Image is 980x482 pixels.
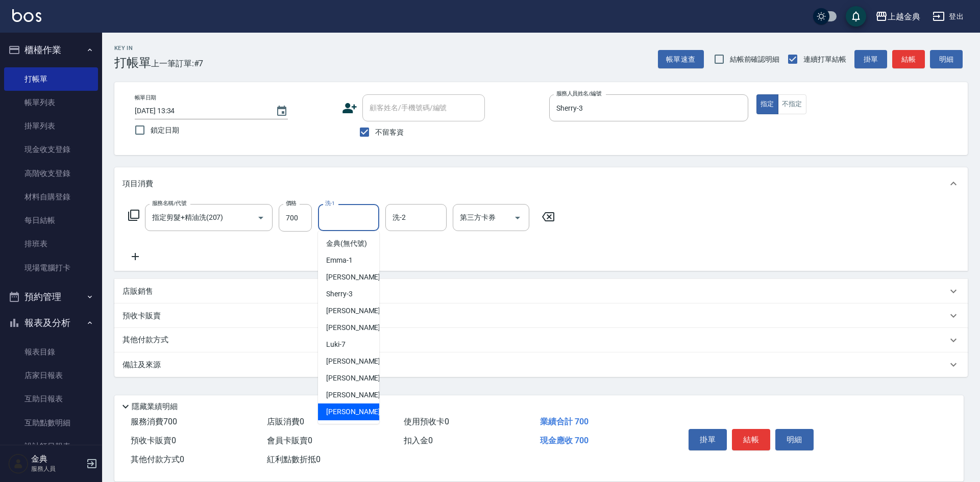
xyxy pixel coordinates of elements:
p: 隱藏業績明細 [132,401,178,412]
span: 會員卡販賣 0 [267,436,312,445]
p: 預收卡販賣 [122,311,161,321]
p: 其他付款方式 [122,335,174,346]
span: Luki -7 [326,339,346,350]
span: 使用預收卡 0 [404,417,449,426]
button: Choose date, selected date is 2025-09-09 [269,99,294,123]
p: 項目消費 [122,179,153,189]
a: 現金收支登錄 [4,138,98,161]
span: [PERSON_NAME] -22 [326,407,390,417]
button: 上越金典 [871,6,924,27]
span: 金典 (無代號) [326,238,367,249]
span: 預收卡販賣 0 [131,436,176,445]
p: 服務人員 [31,464,83,473]
button: 指定 [756,94,778,114]
button: 明細 [775,429,814,450]
label: 價格 [286,199,297,207]
a: 店家日報表 [4,364,98,387]
h3: 打帳單 [114,56,151,70]
div: 店販銷售 [114,279,968,303]
span: 店販消費 0 [267,417,304,426]
button: 掛單 [689,429,727,450]
button: 不指定 [778,94,806,114]
a: 高階收支登錄 [4,162,98,185]
h5: 金典 [31,454,83,464]
span: 上一筆訂單:#7 [151,57,204,70]
span: [PERSON_NAME] -5 [326,306,386,316]
span: 現金應收 700 [540,436,589,445]
label: 服務名稱/代號 [152,199,186,207]
span: [PERSON_NAME] -12 [326,373,390,384]
div: 上越金典 [888,10,920,23]
span: Sherry -3 [326,289,353,299]
div: 備註及來源 [114,352,968,377]
span: [PERSON_NAME] -2 [326,272,386,283]
a: 報表目錄 [4,340,98,364]
button: 櫃檯作業 [4,37,98,63]
p: 備註及來源 [122,360,161,370]
div: 項目消費 [114,167,968,200]
a: 帳單列表 [4,91,98,114]
div: 其他付款方式 [114,328,968,352]
a: 每日結帳 [4,209,98,232]
span: 結帳前確認明細 [730,54,780,65]
span: [PERSON_NAME] -6 [326,322,386,333]
img: Logo [12,9,41,22]
span: 鎖定日期 [151,125,179,136]
button: 明細 [930,50,963,69]
p: 店販銷售 [122,286,153,297]
a: 材料自購登錄 [4,185,98,209]
button: 結帳 [892,50,925,69]
a: 排班表 [4,232,98,256]
a: 現場電腦打卡 [4,256,98,280]
h2: Key In [114,45,151,52]
span: 其他付款方式 0 [131,454,184,464]
button: 結帳 [732,429,770,450]
button: Open [509,210,526,226]
span: 連續打單結帳 [803,54,846,65]
span: [PERSON_NAME] -9 [326,356,386,367]
a: 設計師日報表 [4,435,98,458]
a: 互助日報表 [4,387,98,411]
span: 業績合計 700 [540,417,589,426]
label: 服務人員姓名/編號 [556,90,601,97]
a: 掛單列表 [4,114,98,138]
span: 扣入金 0 [404,436,433,445]
label: 帳單日期 [135,94,156,102]
span: 紅利點數折抵 0 [267,454,321,464]
span: 不留客資 [375,127,404,138]
button: 帳單速查 [658,50,704,69]
label: 洗-1 [325,199,335,207]
div: 預收卡販賣 [114,303,968,328]
button: save [846,6,866,27]
img: Person [8,453,29,474]
a: 互助點數明細 [4,411,98,435]
span: Emma -1 [326,255,353,266]
button: 預約管理 [4,284,98,310]
button: 報表及分析 [4,310,98,336]
button: 掛單 [854,50,887,69]
button: 登出 [928,7,968,26]
span: [PERSON_NAME] -15 [326,390,390,400]
button: Open [253,210,269,226]
input: YYYY/MM/DD hh:mm [135,103,265,119]
a: 打帳單 [4,67,98,91]
span: 服務消費 700 [131,417,177,426]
